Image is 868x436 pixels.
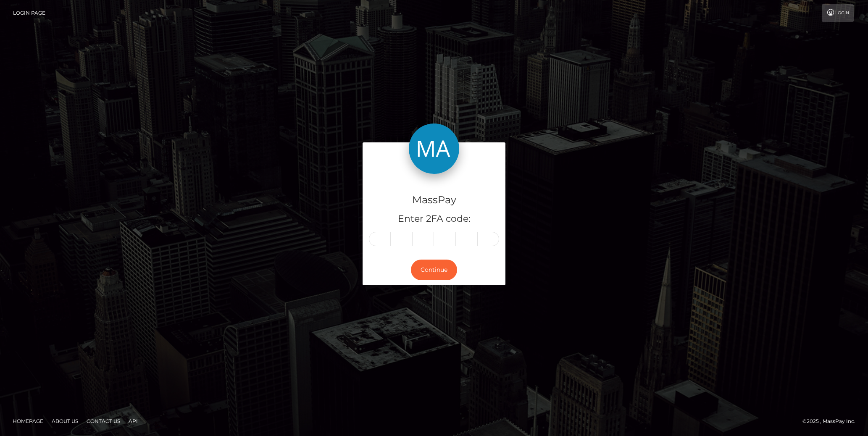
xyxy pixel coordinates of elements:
img: MassPay [409,123,459,174]
button: Continue [411,260,457,280]
h5: Enter 2FA code: [369,213,499,226]
a: Login Page [13,4,45,22]
a: Homepage [9,415,47,428]
h4: MassPay [369,193,499,207]
a: Contact Us [83,415,124,428]
a: About Us [48,415,82,428]
a: Login [822,4,854,22]
div: © 2025 , MassPay Inc. [802,417,862,426]
a: API [125,415,141,428]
